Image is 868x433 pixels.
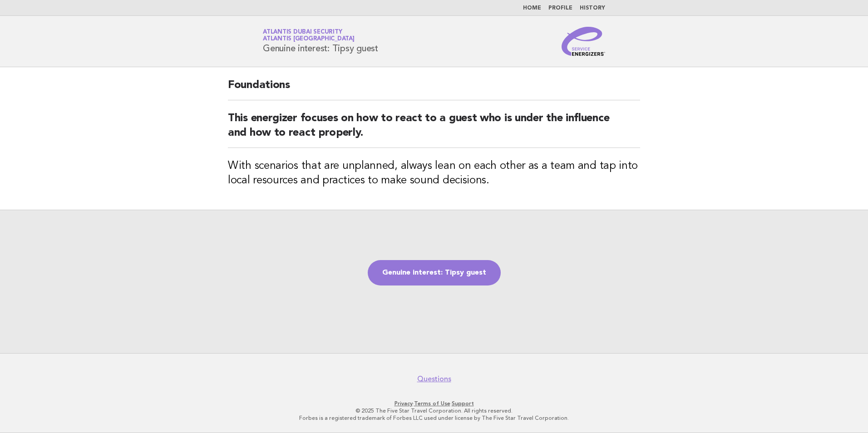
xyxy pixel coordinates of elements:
[523,5,541,11] a: Home
[562,27,605,56] img: Service Energizers
[417,374,451,384] a: Questions
[580,5,605,11] a: History
[452,400,474,407] a: Support
[548,5,572,11] a: Profile
[156,400,712,407] p: · ·
[263,36,355,42] span: Atlantis [GEOGRAPHIC_DATA]
[368,260,501,285] a: Genuine interest: Tipsy guest
[156,414,712,422] p: Forbes is a registered trademark of Forbes LLC used under license by The Five Star Travel Corpora...
[228,159,640,188] h3: With scenarios that are unplanned, always lean on each other as a team and tap into local resourc...
[414,400,450,407] a: Terms of Use
[263,30,378,53] h1: Genuine interest: Tipsy guest
[395,400,413,407] a: Privacy
[156,407,712,414] p: © 2025 The Five Star Travel Corporation. All rights reserved.
[228,78,640,100] h2: Foundations
[228,111,640,148] h2: This energizer focuses on how to react to a guest who is under the influence and how to react pro...
[263,29,355,42] a: Atlantis Dubai SecurityAtlantis [GEOGRAPHIC_DATA]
